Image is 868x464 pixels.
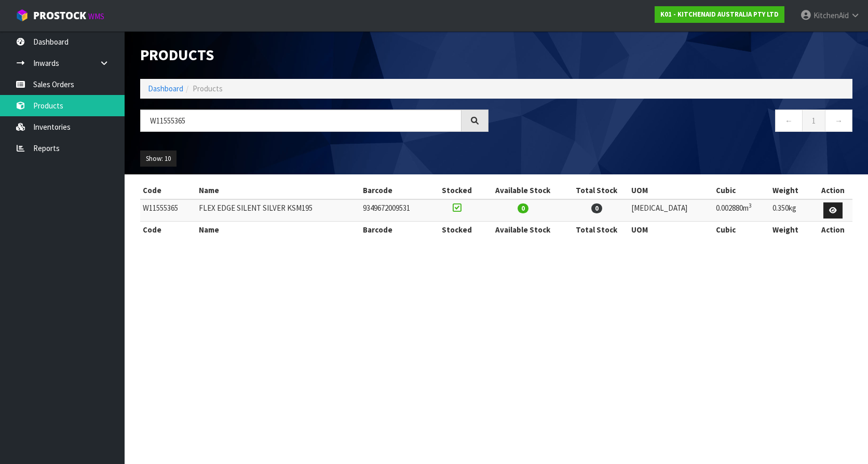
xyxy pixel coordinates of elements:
[813,222,852,238] th: Action
[770,222,813,238] th: Weight
[629,182,713,199] th: UOM
[591,203,602,213] span: 0
[140,151,177,167] button: Show: 10
[140,199,196,222] td: W11555365
[193,84,223,93] span: Products
[713,222,770,238] th: Cubic
[360,199,432,222] td: 9349672009531
[481,222,564,238] th: Available Stock
[629,222,713,238] th: UOM
[660,10,779,19] strong: K01 - KITCHENAID AUSTRALIA PTY LTD
[148,84,183,93] a: Dashboard
[504,110,852,135] nav: Page navigation
[140,222,196,238] th: Code
[33,9,86,22] span: ProStock
[564,222,629,238] th: Total Stock
[432,182,481,199] th: Stocked
[770,199,813,222] td: 0.350kg
[360,222,432,238] th: Barcode
[196,222,360,238] th: Name
[813,182,852,199] th: Action
[432,222,481,238] th: Stocked
[518,203,528,213] span: 0
[140,110,462,132] input: Search products
[629,199,713,222] td: [MEDICAL_DATA]
[564,182,629,199] th: Total Stock
[770,182,813,199] th: Weight
[140,182,196,199] th: Code
[825,110,852,132] a: →
[88,11,104,21] small: WMS
[713,199,770,222] td: 0.002880m
[775,110,803,132] a: ←
[713,182,770,199] th: Cubic
[749,202,752,209] sup: 3
[813,10,849,20] span: KitchenAid
[16,9,29,22] img: cube-alt.png
[196,182,360,199] th: Name
[360,182,432,199] th: Barcode
[481,182,564,199] th: Available Stock
[140,47,489,63] h1: Products
[802,110,825,132] a: 1
[196,199,360,222] td: FLEX EDGE SILENT SILVER KSM195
